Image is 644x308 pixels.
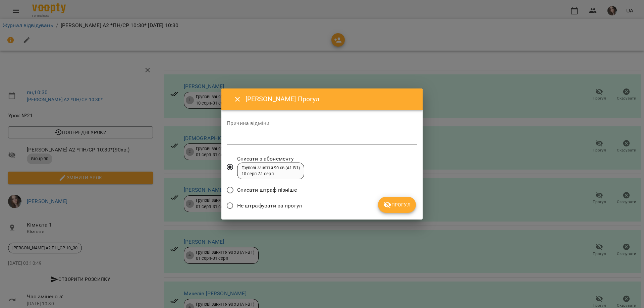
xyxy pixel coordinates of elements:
[246,94,415,104] h6: [PERSON_NAME] Прогул
[227,121,417,126] label: Причина відміни
[237,155,304,163] span: Списати з абонементу
[241,165,300,177] div: Групові заняття 90 хв (А1-В1) 10 серп - 31 серп
[237,186,297,194] span: Списати штраф пізніше
[378,197,416,213] button: Прогул
[229,91,246,107] button: Close
[237,202,302,210] span: Не штрафувати за прогул
[383,201,411,209] span: Прогул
